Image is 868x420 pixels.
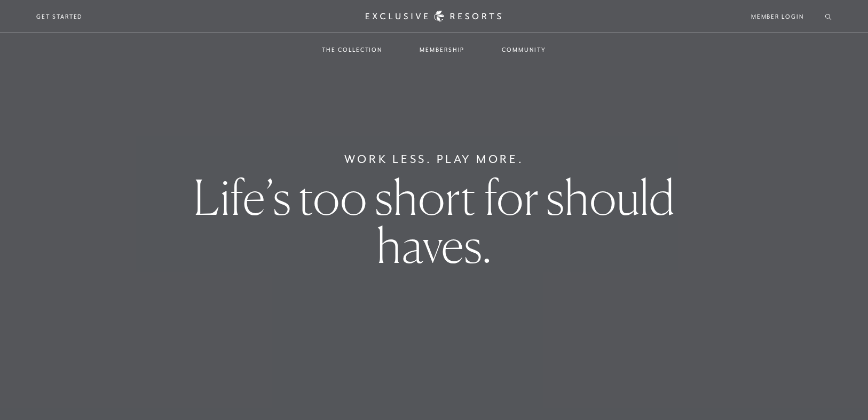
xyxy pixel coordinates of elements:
a: Get Started [36,12,83,21]
a: The Collection [311,34,393,65]
h6: Work Less. Play More. [344,151,524,168]
h1: Life’s too short for should haves. [152,173,716,269]
a: Member Login [751,12,804,21]
a: Community [491,34,556,65]
a: Membership [409,34,475,65]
